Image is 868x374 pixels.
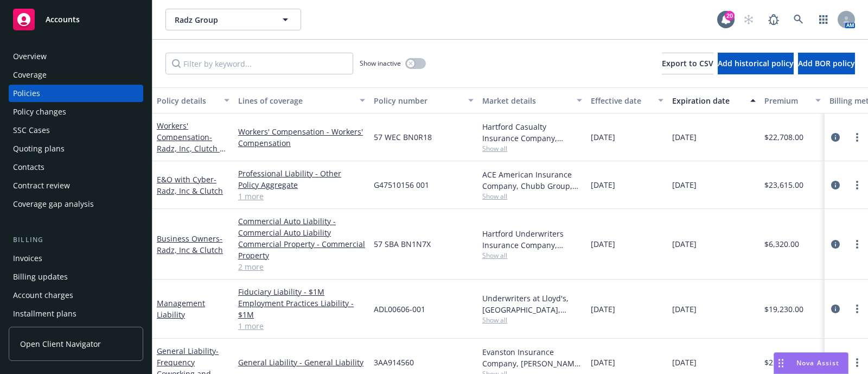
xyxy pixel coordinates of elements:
[764,131,803,143] span: $22,708.00
[798,58,855,68] span: Add BOR policy
[482,192,582,201] span: Show all
[13,287,73,304] div: Account charges
[9,159,143,176] a: Contacts
[9,177,143,194] a: Contract review
[374,357,414,368] span: 3AA914560
[668,87,760,113] button: Expiration date
[764,357,799,368] span: $2,650.00
[9,122,143,139] a: SSC Cases
[374,131,432,143] span: 57 WEC BN0R18
[157,174,223,196] a: E&O with Cyber
[175,14,269,26] span: Radz Group
[9,4,143,35] a: Accounts
[157,174,223,196] span: - Radz, Inc & Clutch
[9,234,143,245] div: Billing
[238,191,365,202] a: 1 more
[9,287,143,304] a: Account charges
[591,179,615,191] span: [DATE]
[157,233,223,255] a: Business Owners
[9,66,143,84] a: Coverage
[238,286,365,297] a: Fiduciary Liability - $1M
[482,346,582,369] div: Evanston Insurance Company, [PERSON_NAME] Insurance, CRC Group
[774,353,788,373] div: Drag to move
[9,268,143,286] a: Billing updates
[672,179,697,191] span: [DATE]
[764,303,803,315] span: $19,230.00
[238,215,365,238] a: Commercial Auto Liability - Commercial Auto Liability
[851,356,864,369] a: more
[9,103,143,121] a: Policy changes
[165,9,301,30] button: Radz Group
[764,95,809,106] div: Premium
[13,103,66,121] div: Policy changes
[13,305,76,322] div: Installment plans
[591,131,615,143] span: [DATE]
[829,238,842,251] a: circleInformation
[482,251,582,260] span: Show all
[9,305,143,322] a: Installment plans
[662,58,713,68] span: Export to CSV
[238,238,365,261] a: Commercial Property - Commercial Property
[157,233,223,255] span: - Radz, Inc & Clutch
[591,238,615,250] span: [DATE]
[9,140,143,157] a: Quoting plans
[13,85,40,102] div: Policies
[238,320,365,332] a: 1 more
[829,179,842,192] a: circleInformation
[796,358,839,367] span: Nova Assist
[13,66,47,84] div: Coverage
[482,95,570,106] div: Market details
[851,131,864,144] a: more
[482,293,582,315] div: Underwriters at Lloyd's, [GEOGRAPHIC_DATA], Lloyd's of [GEOGRAPHIC_DATA], AllDigital Specialty In...
[478,87,586,113] button: Market details
[234,87,369,113] button: Lines of coverage
[238,179,365,191] a: Policy Aggregate
[851,302,864,315] a: more
[586,87,668,113] button: Effective date
[725,11,735,21] div: 20
[672,95,744,106] div: Expiration date
[13,195,94,213] div: Coverage gap analysis
[9,85,143,102] a: Policies
[374,95,462,106] div: Policy number
[764,238,799,250] span: $6,320.00
[165,53,353,74] input: Filter by keyword...
[760,87,825,113] button: Premium
[238,297,365,320] a: Employment Practices Liability - $1M
[672,303,697,315] span: [DATE]
[238,126,365,149] a: Workers' Compensation - Workers' Compensation
[851,238,864,251] a: more
[157,121,225,199] a: Workers' Compensation
[238,261,365,272] a: 2 more
[672,131,697,143] span: [DATE]
[13,159,44,176] div: Contacts
[591,357,615,368] span: [DATE]
[482,315,582,325] span: Show all
[13,177,70,194] div: Contract review
[829,131,842,144] a: circleInformation
[374,179,429,191] span: G47510156 001
[374,303,425,315] span: ADL00606-001
[369,87,478,113] button: Policy number
[662,53,713,74] button: Export to CSV
[152,87,234,113] button: Policy details
[851,179,864,192] a: more
[9,250,143,267] a: Invoices
[13,48,47,65] div: Overview
[238,168,365,179] a: Professional Liability - Other
[13,140,65,157] div: Quoting plans
[46,15,80,24] span: Accounts
[238,95,353,106] div: Lines of coverage
[672,357,697,368] span: [DATE]
[20,338,101,350] span: Open Client Navigator
[738,9,759,30] a: Start snowing
[374,238,431,250] span: 57 SBA BN1N7X
[482,169,582,192] div: ACE American Insurance Company, Chubb Group, RT Specialty Insurance Services, LLC (RSG Specialty,...
[482,121,582,144] div: Hartford Casualty Insurance Company, Hartford Insurance Group
[238,357,365,368] a: General Liability - General Liability
[9,195,143,213] a: Coverage gap analysis
[764,179,803,191] span: $23,615.00
[774,352,848,374] button: Nova Assist
[718,53,794,74] button: Add historical policy
[482,228,582,251] div: Hartford Underwriters Insurance Company, Hartford Insurance Group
